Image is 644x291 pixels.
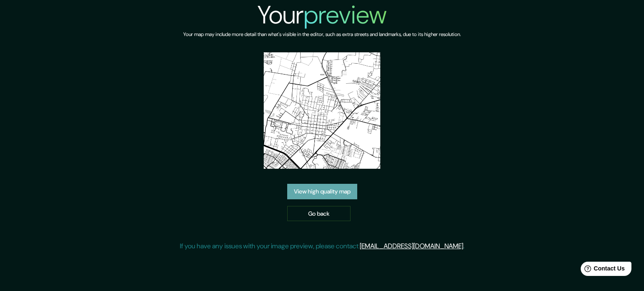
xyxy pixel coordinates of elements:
[287,206,351,221] a: Go back
[183,30,461,39] h6: Your map may include more detail than what's visible in the editor, such as extra streets and lan...
[569,258,635,282] iframe: Help widget launcher
[264,52,380,169] img: created-map-preview
[180,241,465,251] p: If you have any issues with your image preview, please contact .
[360,242,463,250] a: [EMAIL_ADDRESS][DOMAIN_NAME]
[287,184,357,199] a: View high quality map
